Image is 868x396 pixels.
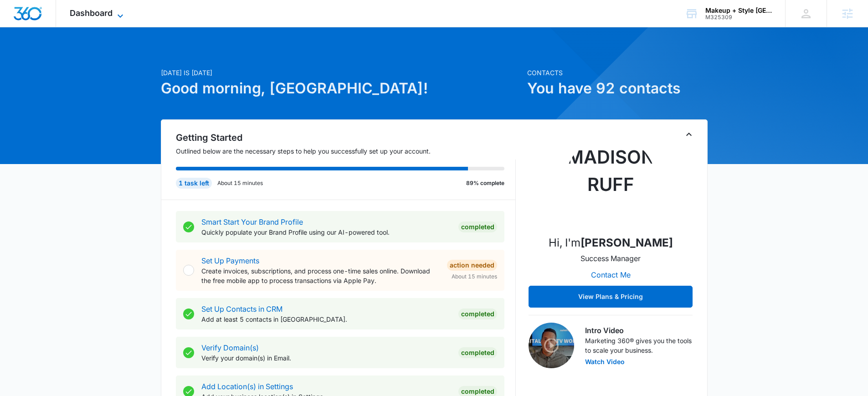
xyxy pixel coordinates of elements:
[585,359,625,365] button: Watch Video
[581,264,639,286] button: Contact Me
[580,236,673,249] strong: [PERSON_NAME]
[201,256,259,265] a: Set Up Payments
[458,347,497,358] div: Completed
[176,178,212,189] div: 1 task left
[25,53,32,60] img: tab_domain_overview_orange.svg
[26,15,45,22] div: v 4.0.25
[201,266,440,285] p: Create invoices, subscriptions, and process one-time sales online. Download the free mobile app t...
[527,77,708,99] h1: You have 92 contacts
[201,314,451,324] p: Add at least 5 contacts in [GEOGRAPHIC_DATA].
[201,304,282,314] a: Set Up Contacts in CRM
[565,136,656,227] img: Madison Ruff
[458,309,497,319] div: Completed
[161,68,522,77] p: [DATE] is [DATE]
[15,15,22,22] img: logo_orange.svg
[91,53,98,60] img: tab_keywords_by_traffic_grey.svg
[585,336,693,355] p: Marketing 360® gives you the tools to scale your business.
[529,286,693,308] button: View Plans & Pricing
[580,253,641,264] p: Success Manager
[548,235,673,251] p: Hi, I'm
[683,129,694,140] button: Toggle Collapse
[70,8,113,18] span: Dashboard
[176,131,516,144] h2: Getting Started
[458,221,497,232] div: Completed
[447,260,497,271] div: Action Needed
[201,382,293,391] a: Add Location(s) in Settings
[101,54,154,60] div: Keywords by Traffic
[705,14,772,21] div: account id
[527,68,708,77] p: Contacts
[452,273,497,281] span: About 15 minutes
[201,353,451,363] p: Verify your domain(s) in Email.
[176,146,516,156] p: Outlined below are the necessary steps to help you successfully set up your account.
[585,325,693,336] h3: Intro Video
[529,323,574,368] img: Intro Video
[217,179,263,187] p: About 15 minutes
[35,54,82,60] div: Domain Overview
[705,7,772,14] div: account name
[201,227,451,237] p: Quickly populate your Brand Profile using our AI-powered tool.
[466,179,504,187] p: 89% complete
[15,24,22,31] img: website_grey.svg
[201,343,259,352] a: Verify Domain(s)
[201,217,303,226] a: Smart Start Your Brand Profile
[161,77,522,99] h1: Good morning, [GEOGRAPHIC_DATA]!
[24,24,100,31] div: Domain: [DOMAIN_NAME]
